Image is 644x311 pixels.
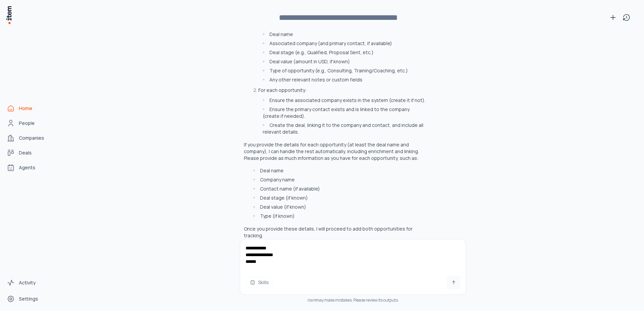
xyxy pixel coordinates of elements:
[261,122,426,135] li: Create the deal, linking it to the company and contact, and include all relevant details.
[252,204,426,210] li: Deal value (if known)
[258,87,307,93] p: For each opportunity:
[307,297,316,303] i: item
[19,135,44,141] span: Companies
[4,161,55,174] a: Agents
[252,213,426,219] li: Type (if known)
[19,279,36,286] span: Activity
[4,276,55,289] a: Activity
[252,185,426,192] li: Contact name (if available)
[240,298,466,303] div: may make mistakes. Please review its outputs.
[246,277,273,288] button: Skills
[261,58,426,65] li: Deal value (amount in USD, if known)
[252,176,426,183] li: Company name
[261,76,426,83] li: Any other relevant notes or custom fields
[261,97,426,104] li: Ensure the associated company exists in the system (create it if not).
[19,149,32,156] span: Deals
[19,105,32,112] span: Home
[4,102,55,115] a: Home
[261,49,426,56] li: Deal stage (e.g., Qualified, Proposal Sent, etc.)
[261,31,426,38] li: Deal name
[19,296,38,302] span: Settings
[4,116,55,130] a: People
[19,120,35,127] span: People
[5,5,12,25] img: Item Brain Logo
[258,279,269,286] span: Skills
[244,141,426,162] p: If you provide the details for each opportunity (at least the deal name and company), I can handl...
[261,67,426,74] li: Type of opportunity (e.g., Consulting, Training/Coaching, etc.)
[4,131,55,145] a: Companies
[261,40,426,47] li: Associated company (and primary contact, if available)
[244,226,426,239] p: Once you provide these details, I will proceed to add both opportunities for tracking.
[261,106,426,119] li: Ensure the primary contact exists and is linked to the company (create if needed).
[19,164,35,171] span: Agents
[4,292,55,306] a: Settings
[620,11,633,24] button: View history
[252,195,426,201] li: Deal stage (if known)
[447,276,460,289] button: Send message
[606,11,620,24] button: New conversation
[252,167,426,174] li: Deal name
[4,146,55,160] a: Deals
